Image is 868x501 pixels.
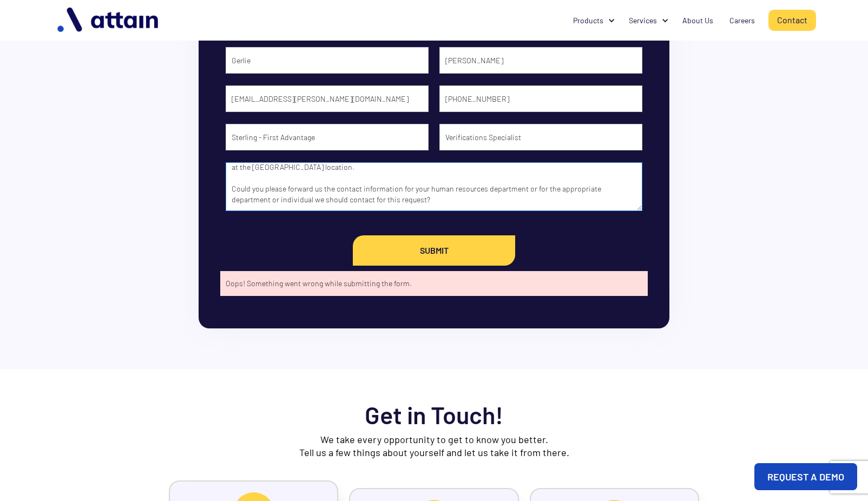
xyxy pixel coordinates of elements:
input: Job Title* [439,124,642,150]
input: Phone* [439,85,642,112]
div: Products [573,15,603,26]
input: Company Email* [226,85,429,112]
h1: Get in Touch! [55,401,813,427]
div: Services [629,15,657,26]
div: Services [621,10,674,31]
input: Submit [353,235,515,266]
div: Oops! Something went wrong while submitting the form. [226,276,642,291]
img: logo [52,3,166,37]
a: Careers [721,10,763,31]
a: About Us [674,10,721,31]
a: REQUEST A DEMO [754,463,857,490]
input: Last Name* [439,47,642,74]
div: Careers [729,15,755,26]
a: Contact [768,10,816,31]
form: Contact Form [220,47,648,266]
div: About Us [682,15,713,26]
div: Products [565,10,621,31]
input: Company* [226,124,429,150]
div: Contact Form failure [220,271,648,296]
p: We take every opportunity to get to know you better. Tell us a few things about yourself and let ... [55,433,813,459]
input: First Name* [226,47,429,74]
